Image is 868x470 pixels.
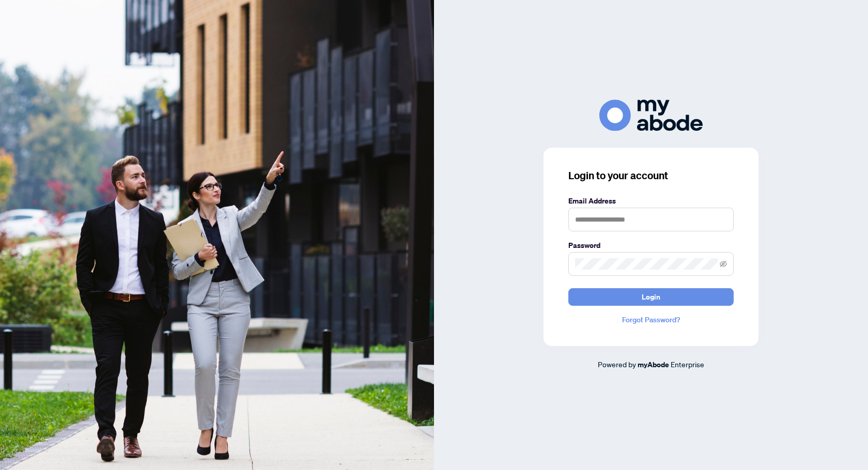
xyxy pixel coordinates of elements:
[671,359,704,369] span: Enterprise
[642,289,660,305] span: Login
[720,260,727,268] span: eye-invisible
[598,359,636,369] span: Powered by
[568,168,734,183] h3: Login to your account
[568,288,734,306] button: Login
[568,195,734,207] label: Email Address
[599,100,703,131] img: ma-logo
[568,240,734,251] label: Password
[568,314,734,325] a: Forgot Password?
[638,359,669,370] a: myAbode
